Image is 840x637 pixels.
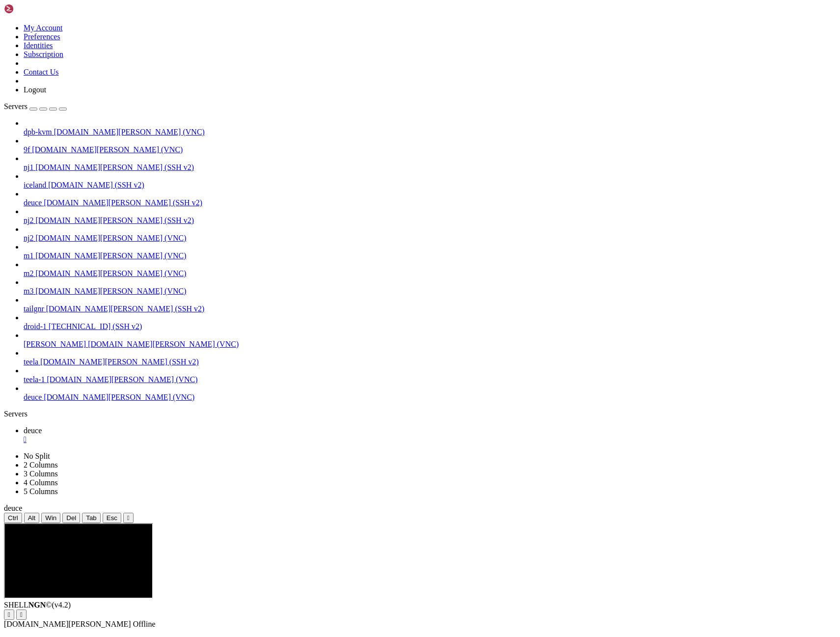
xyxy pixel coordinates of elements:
span: nj1 [24,163,33,171]
span: deuce [24,198,42,207]
button: Tab [82,513,101,523]
span: [DOMAIN_NAME][PERSON_NAME] (SSH v2) [40,358,199,366]
a: 5 Columns [24,487,58,496]
span: [DOMAIN_NAME][PERSON_NAME] (SSH v2) [35,163,194,171]
div:  [20,611,23,618]
span: 9f [24,145,30,154]
button: Alt [24,513,40,523]
a: Servers [4,102,67,111]
span: tailgnr [24,305,44,313]
a: nj2 [DOMAIN_NAME][PERSON_NAME] (SSH v2) [24,216,836,225]
span: iceland [24,181,46,189]
img: Shellngn [4,4,60,14]
span: [DOMAIN_NAME][PERSON_NAME] (VNC) [35,234,186,242]
li: teela-1 [DOMAIN_NAME][PERSON_NAME] (VNC) [24,366,836,384]
span: Win [45,514,56,522]
li: m1 [DOMAIN_NAME][PERSON_NAME] (VNC) [24,243,836,260]
a: 2 Columns [24,461,58,469]
span: [DOMAIN_NAME][PERSON_NAME] (VNC) [35,251,186,260]
a: iceland [DOMAIN_NAME] (SSH v2) [24,181,836,190]
a: droid-1 [TECHNICAL_ID] (SSH v2) [24,322,836,331]
button:  [4,609,14,620]
span: Esc [107,514,117,522]
span: [DOMAIN_NAME] (SSH v2) [48,181,144,189]
li: m2 [DOMAIN_NAME][PERSON_NAME] (VNC) [24,260,836,278]
span: [PERSON_NAME] [24,340,86,348]
li: teela [DOMAIN_NAME][PERSON_NAME] (SSH v2) [24,349,836,366]
button: Ctrl [4,513,22,523]
span: [DOMAIN_NAME][PERSON_NAME] (SSH v2) [44,198,202,207]
li: deuce [DOMAIN_NAME][PERSON_NAME] (VNC) [24,384,836,402]
a: 4 Columns [24,478,58,487]
a: teela [DOMAIN_NAME][PERSON_NAME] (SSH v2) [24,358,836,366]
button: Del [62,513,80,523]
div:  [127,514,130,522]
span: teela [24,358,38,366]
a: 3 Columns [24,470,58,478]
span: [DOMAIN_NAME][PERSON_NAME] (VNC) [44,393,194,401]
a: [PERSON_NAME] [DOMAIN_NAME][PERSON_NAME] (VNC) [24,340,836,349]
span: [DOMAIN_NAME][PERSON_NAME] (SSH v2) [35,216,194,224]
a: Contact Us [24,68,59,76]
span: [DOMAIN_NAME][PERSON_NAME] (VNC) [32,145,183,154]
span: deuce [4,504,22,512]
li: 9f [DOMAIN_NAME][PERSON_NAME] (VNC) [24,137,836,154]
span: droid-1 [24,322,47,331]
b: NGN [28,601,46,609]
a: deuce [DOMAIN_NAME][PERSON_NAME] (VNC) [24,393,836,402]
a: tailgnr [DOMAIN_NAME][PERSON_NAME] (SSH v2) [24,305,836,313]
span: m1 [24,251,33,260]
span: deuce [24,393,42,401]
li: dpb-kvm [DOMAIN_NAME][PERSON_NAME] (VNC) [24,119,836,137]
span: [DOMAIN_NAME][PERSON_NAME] (VNC) [35,287,186,295]
li: m3 [DOMAIN_NAME][PERSON_NAME] (VNC) [24,278,836,296]
span: Tab [86,514,97,522]
li: nj1 [DOMAIN_NAME][PERSON_NAME] (SSH v2) [24,154,836,172]
a: No Split [24,452,50,460]
li: [PERSON_NAME] [DOMAIN_NAME][PERSON_NAME] (VNC) [24,331,836,349]
span: [DOMAIN_NAME][PERSON_NAME] (SSH v2) [46,305,205,313]
button: Win [41,513,60,523]
span: m3 [24,287,33,295]
div:  [8,611,10,618]
a: 9f [DOMAIN_NAME][PERSON_NAME] (VNC) [24,145,836,154]
span: Servers [4,102,27,111]
a: Logout [24,85,46,94]
li: nj2 [DOMAIN_NAME][PERSON_NAME] (VNC) [24,225,836,243]
span: Del [66,514,76,522]
span: [DOMAIN_NAME][PERSON_NAME] (VNC) [54,128,205,136]
a:  [24,435,836,444]
a: deuce [24,426,836,444]
span: nj2 [24,216,33,224]
span: SHELL © [4,601,71,609]
li: nj2 [DOMAIN_NAME][PERSON_NAME] (SSH v2) [24,207,836,225]
span: [DOMAIN_NAME][PERSON_NAME] (VNC) [88,340,239,348]
li: iceland [DOMAIN_NAME] (SSH v2) [24,172,836,190]
span: Offline [133,620,156,628]
span: [DOMAIN_NAME][PERSON_NAME] [4,620,131,628]
button:  [123,513,134,523]
a: m1 [DOMAIN_NAME][PERSON_NAME] (VNC) [24,251,836,260]
a: Identities [24,41,53,50]
li: tailgnr [DOMAIN_NAME][PERSON_NAME] (SSH v2) [24,296,836,313]
span: [TECHNICAL_ID] (SSH v2) [49,322,142,331]
span: dpb-kvm [24,128,52,136]
li: deuce [DOMAIN_NAME][PERSON_NAME] (SSH v2) [24,190,836,207]
button:  [16,609,27,620]
a: Preferences [24,32,60,41]
span: Ctrl [8,514,18,522]
span: [DOMAIN_NAME][PERSON_NAME] (VNC) [47,375,198,384]
li: droid-1 [TECHNICAL_ID] (SSH v2) [24,313,836,331]
span: [DOMAIN_NAME][PERSON_NAME] (VNC) [35,269,186,277]
span: 4.2.0 [52,601,71,609]
button: Esc [103,513,121,523]
a: nj1 [DOMAIN_NAME][PERSON_NAME] (SSH v2) [24,163,836,172]
a: deuce [DOMAIN_NAME][PERSON_NAME] (SSH v2) [24,198,836,207]
span: nj2 [24,234,33,242]
a: nj2 [DOMAIN_NAME][PERSON_NAME] (VNC) [24,234,836,243]
a: m2 [DOMAIN_NAME][PERSON_NAME] (VNC) [24,269,836,278]
div: Servers [4,410,836,418]
a: teela-1 [DOMAIN_NAME][PERSON_NAME] (VNC) [24,375,836,384]
a: dpb-kvm [DOMAIN_NAME][PERSON_NAME] (VNC) [24,128,836,137]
